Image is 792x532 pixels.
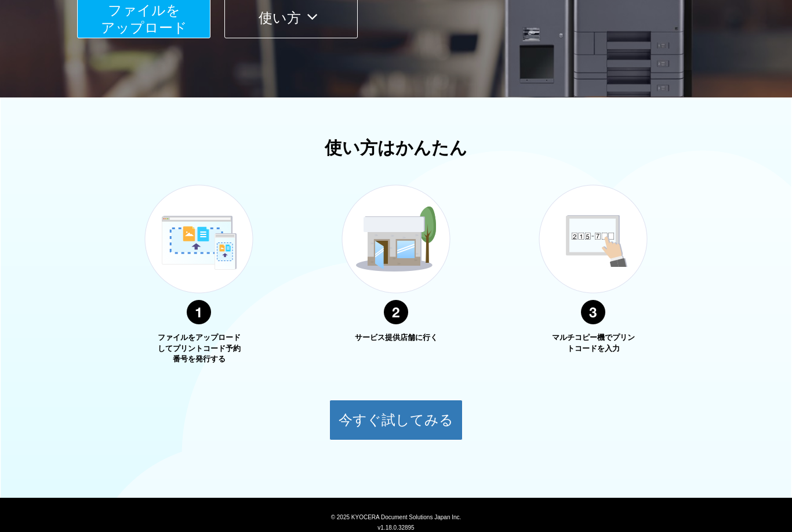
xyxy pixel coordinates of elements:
[353,332,439,343] p: サービス提供店舗に行く
[155,332,242,365] p: ファイルをアップロードしてプリントコード予約番号を発行する
[101,2,187,35] span: ファイルを ​​アップロード
[550,332,637,354] p: マルチコピー機でプリントコードを入力
[331,513,462,520] span: © 2025 KYOCERA Document Solutions Japan Inc.
[329,400,463,440] button: 今すぐ試してみる
[377,524,414,531] span: v1.18.0.32895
